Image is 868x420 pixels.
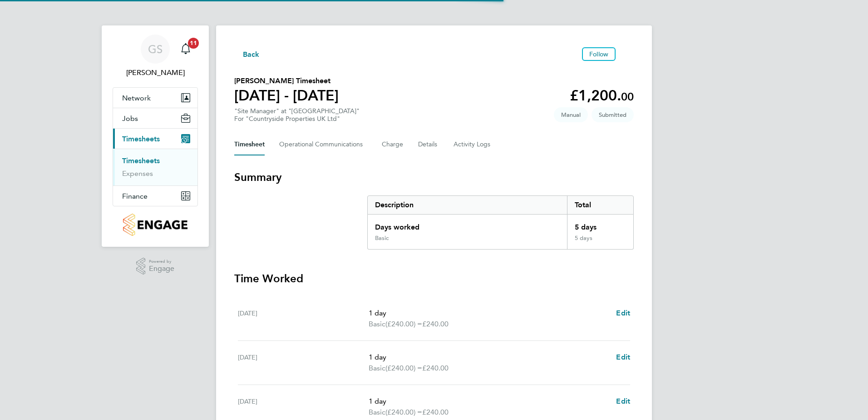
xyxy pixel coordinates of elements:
h3: Time Worked [234,271,634,286]
div: [DATE] [238,352,369,374]
span: Powered by [149,258,174,265]
div: "Site Manager" at "[GEOGRAPHIC_DATA]" [234,107,360,123]
span: 00 [621,90,634,103]
a: Edit [616,396,630,407]
a: Timesheets [122,156,160,165]
div: 5 days [567,215,633,235]
span: £240.00 [422,408,449,416]
span: Engage [149,265,174,273]
span: Jobs [122,114,138,123]
span: Follow [589,50,608,58]
span: £240.00 [422,364,449,372]
div: [DATE] [238,308,369,330]
button: Timesheets [113,129,197,149]
a: Edit [616,308,630,319]
a: GS[PERSON_NAME] [113,35,198,78]
span: Back [243,49,260,60]
a: Edit [616,352,630,363]
button: Follow [582,47,616,61]
h2: [PERSON_NAME] Timesheet [234,75,339,86]
button: Jobs [113,108,197,128]
span: £240.00 [422,320,449,328]
h1: [DATE] - [DATE] [234,86,339,105]
div: Total [567,196,633,214]
span: Edit [616,353,630,361]
span: Edit [616,309,630,317]
span: (£240.00) = [385,408,422,416]
app-decimal: £1,200. [570,87,634,104]
button: Finance [113,186,197,206]
span: Basic [369,407,385,418]
a: Expenses [122,169,153,178]
button: Timesheets Menu [619,52,634,56]
span: This timesheet is Submitted. [592,107,634,122]
button: Details [418,134,439,155]
div: Days worked [368,215,567,235]
span: (£240.00) = [385,320,422,328]
div: Basic [375,235,389,242]
a: Go to home page [113,214,198,236]
span: GS [148,43,163,55]
span: Timesheets [122,135,160,143]
span: Finance [122,192,148,200]
button: Operational Communications [279,134,367,155]
span: Edit [616,397,630,405]
span: Basic [369,319,385,330]
button: Charge [382,134,404,155]
p: 1 day [369,308,609,319]
div: [DATE] [238,396,369,418]
nav: Main navigation [102,25,209,247]
h3: Summary [234,170,634,185]
a: 11 [177,35,195,64]
div: Timesheets [113,149,197,185]
span: Gurraj Singh [113,67,198,78]
span: This timesheet was manually created. [554,107,588,122]
span: 11 [188,38,199,49]
button: Activity Logs [454,134,492,155]
button: Back [234,48,260,60]
img: countryside-properties-logo-retina.png [123,214,187,236]
p: 1 day [369,396,609,407]
a: Powered byEngage [136,258,175,275]
span: (£240.00) = [385,364,422,372]
div: Description [368,196,567,214]
div: Summary [367,195,634,250]
div: 5 days [567,235,633,249]
span: Network [122,94,151,102]
span: Basic [369,363,385,374]
p: 1 day [369,352,609,363]
button: Timesheet [234,134,265,155]
div: For "Countryside Properties UK Ltd" [234,115,360,123]
button: Network [113,88,197,108]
